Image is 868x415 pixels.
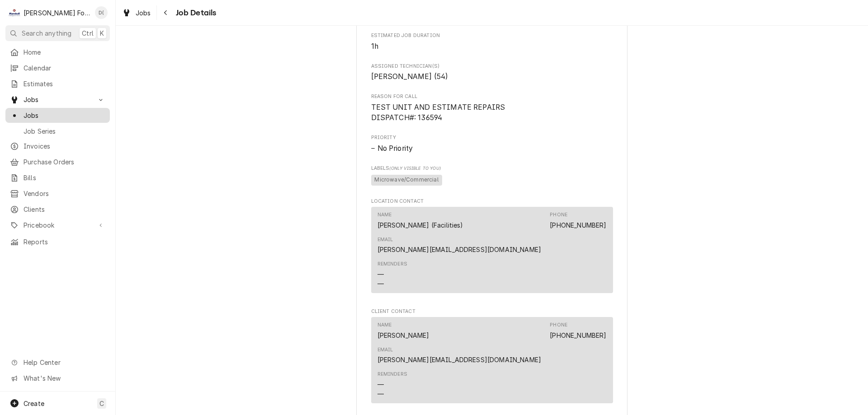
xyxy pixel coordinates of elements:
[22,28,71,38] span: Search anything
[5,234,110,249] a: Reports
[371,165,613,187] div: [object Object]
[5,218,110,233] a: Go to Pricebook
[371,93,613,123] div: Reason For Call
[82,28,94,38] span: Ctrl
[24,111,105,120] span: Jobs
[100,28,104,38] span: K
[24,8,90,18] div: [PERSON_NAME] Food Equipment Service
[24,237,105,247] span: Reports
[371,134,613,141] span: Priority
[371,71,613,82] span: Assigned Technician(s)
[5,154,110,169] a: Purchase Orders
[24,358,104,367] span: Help Center
[550,211,606,229] div: Phone
[24,126,105,136] span: Job Series
[5,124,110,139] a: Job Series
[377,380,384,389] div: —
[5,355,110,370] a: Go to Help Center
[377,246,542,253] a: [PERSON_NAME][EMAIL_ADDRESS][DOMAIN_NAME]
[377,220,463,230] div: [PERSON_NAME] (Facilities)
[95,6,108,19] div: Derek Testa (81)'s Avatar
[371,175,442,186] span: Microwave/Commercial
[371,198,613,205] span: Location Contact
[24,79,105,89] span: Estimates
[24,95,92,104] span: Jobs
[8,6,21,19] div: M
[5,76,110,91] a: Estimates
[377,371,407,398] div: Reminders
[5,61,110,75] a: Calendar
[371,63,613,70] span: Assigned Technician(s)
[371,143,613,154] div: No Priority
[550,331,606,339] a: [PHONE_NUMBER]
[371,143,613,154] span: Priority
[550,211,567,219] div: Phone
[5,186,110,201] a: Vendors
[389,166,440,171] span: (Only Visible to You)
[371,317,613,403] div: Contact
[159,5,173,20] button: Navigate back
[371,308,613,407] div: Client Contact
[136,8,151,18] span: Jobs
[24,173,105,182] span: Bills
[371,173,613,187] span: [object Object]
[377,356,542,364] a: [PERSON_NAME][EMAIL_ADDRESS][DOMAIN_NAME]
[24,205,105,214] span: Clients
[371,93,613,100] span: Reason For Call
[371,207,613,297] div: Location Contact List
[5,92,110,107] a: Go to Jobs
[377,322,392,329] div: Name
[371,308,613,315] span: Client Contact
[371,134,613,154] div: Priority
[371,72,448,81] span: [PERSON_NAME] (54)
[5,25,110,41] button: Search anythingCtrlK
[377,322,429,340] div: Name
[118,5,155,20] a: Jobs
[371,103,505,122] span: TEST UNIT AND ESTIMATE REPAIRS DISPATCH#: 136594
[377,211,392,219] div: Name
[5,371,110,386] a: Go to What's New
[5,170,110,185] a: Bills
[550,221,606,229] a: [PHONE_NUMBER]
[371,165,613,172] span: Labels
[5,108,110,123] a: Jobs
[371,41,613,52] span: Estimated Job Duration
[24,47,105,57] span: Home
[377,236,393,243] div: Email
[24,220,92,230] span: Pricebook
[371,317,613,407] div: Client Contact List
[5,202,110,217] a: Clients
[377,261,407,268] div: Reminders
[371,198,613,297] div: Location Contact
[377,346,393,354] div: Email
[377,371,407,378] div: Reminders
[371,102,613,123] span: Reason For Call
[24,400,44,407] span: Create
[371,63,613,82] div: Assigned Technician(s)
[377,389,384,399] div: —
[5,45,110,60] a: Home
[8,6,21,19] div: Marshall Food Equipment Service's Avatar
[173,7,217,19] span: Job Details
[24,189,105,198] span: Vendors
[550,322,567,329] div: Phone
[371,32,613,39] span: Estimated Job Duration
[371,32,613,51] div: Estimated Job Duration
[24,63,105,73] span: Calendar
[24,373,104,383] span: What's New
[377,279,384,289] div: —
[377,331,429,340] div: [PERSON_NAME]
[95,6,108,19] div: D(
[371,42,378,51] span: 1h
[24,141,105,151] span: Invoices
[24,157,105,167] span: Purchase Orders
[377,236,542,254] div: Email
[377,346,542,364] div: Email
[371,207,613,293] div: Contact
[377,270,384,279] div: —
[377,261,407,288] div: Reminders
[377,211,463,229] div: Name
[99,399,104,408] span: C
[5,139,110,154] a: Invoices
[550,322,606,340] div: Phone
